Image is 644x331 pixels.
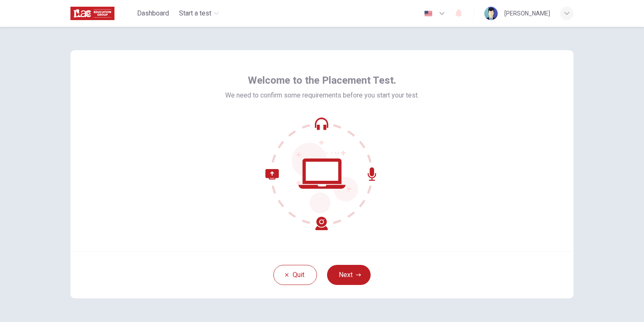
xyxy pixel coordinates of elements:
[134,6,172,21] button: Dashboard
[179,8,211,18] span: Start a test
[504,8,550,18] div: [PERSON_NAME]
[225,90,419,100] span: We need to confirm some requirements before you start your test.
[70,5,134,22] a: ILAC logo
[176,6,222,21] button: Start a test
[327,265,371,285] button: Next
[273,265,317,285] button: Quit
[423,10,434,17] img: en
[70,5,114,22] img: ILAC logo
[484,7,498,20] img: Profile picture
[248,74,396,87] span: Welcome to the Placement Test.
[137,8,169,18] span: Dashboard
